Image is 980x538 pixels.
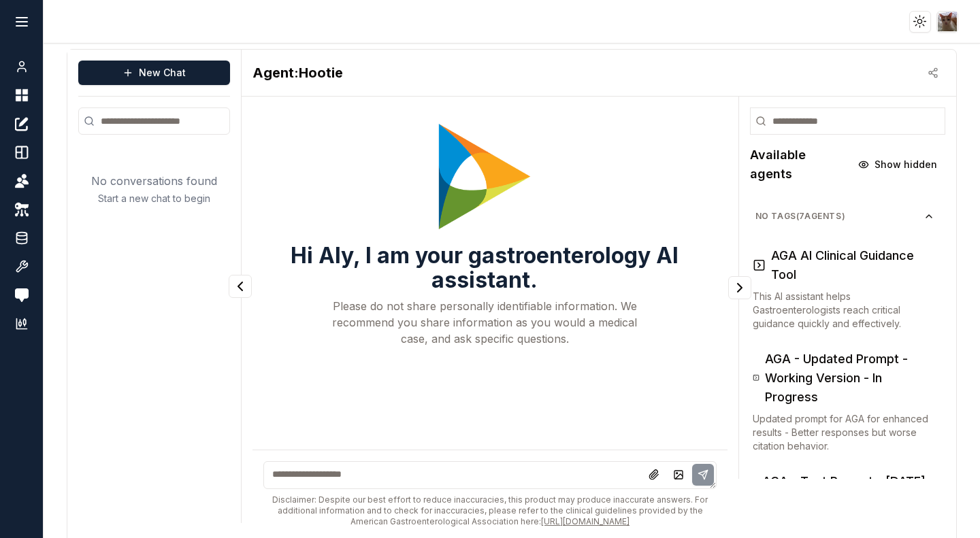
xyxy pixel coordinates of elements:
[850,154,945,175] button: Show hidden
[755,211,924,222] span: No Tags ( 7 agents)
[263,494,716,527] div: Disclaimer: Despite our best effort to reduce inaccuracies, this product may produce inaccurate a...
[771,246,937,284] h3: AGA AI Clinical Guidance Tool
[753,290,937,331] p: This AI assistant helps Gastroenterologists reach critical guidance quickly and effectively.
[229,275,252,298] button: Collapse panel
[78,61,230,85] button: New Chat
[252,243,716,292] h3: Hi Aly, I am your gastroenterology AI assistant.
[252,63,343,82] h2: Hootie
[728,276,751,299] button: Collapse panel
[938,12,958,31] img: ACg8ocJAGrm42OKEAVJcx4ihm4XXpPKiBwIbH1EJE5twAVJrfl1BH94=s96-c
[98,192,210,205] p: Start a new chat to begin
[753,412,937,453] p: Updated prompt for AGA for enhanced results - Better responses but worse citation behavior.
[332,298,637,347] p: Please do not share personally identifiable information. We recommend you share information as yo...
[750,146,850,184] h2: Available agents
[765,350,936,407] h3: AGA - Updated Prompt - Working Version - In Progress
[91,173,217,189] p: No conversations found
[745,205,945,227] button: No Tags(7agents)
[15,288,29,302] img: feedback
[875,158,937,171] span: Show hidden
[434,120,536,233] img: Welcome Owl
[541,516,630,526] a: [URL][DOMAIN_NAME]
